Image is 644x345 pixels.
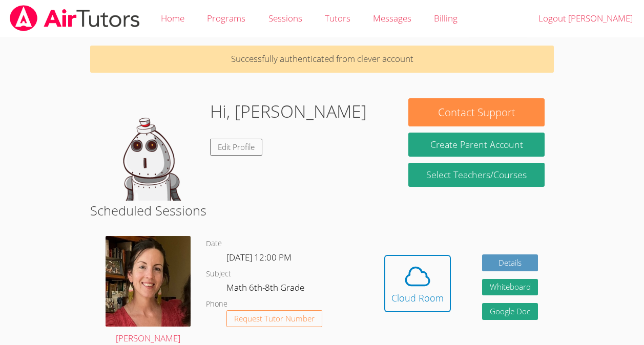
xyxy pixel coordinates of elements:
[408,133,544,157] button: Create Parent Account
[226,251,292,263] span: [DATE] 12:00 PM
[234,315,315,322] span: Request Tutor Number
[482,303,538,320] a: Google Doc
[106,236,191,327] img: IMG_4957.jpeg
[210,98,367,124] h1: Hi, [PERSON_NAME]
[226,281,306,298] dd: Math 6th-8th Grade
[90,46,554,73] p: Successfully authenticated from clever account
[9,5,141,31] img: airtutors_banner-c4298cdbf04f3fff15de1276eac7730deb9818008684d7c2e4769d2f7ddbe033.png
[482,254,538,271] a: Details
[206,298,227,311] dt: Phone
[90,201,554,220] h2: Scheduled Sessions
[210,139,262,156] a: Edit Profile
[408,163,544,187] a: Select Teachers/Courses
[482,279,538,296] button: Whiteboard
[226,310,322,327] button: Request Tutor Number
[384,255,451,312] button: Cloud Room
[206,238,222,250] dt: Date
[99,98,202,201] img: default.png
[408,98,544,126] button: Contact Support
[391,291,444,305] div: Cloud Room
[206,268,231,281] dt: Subject
[373,12,411,24] span: Messages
